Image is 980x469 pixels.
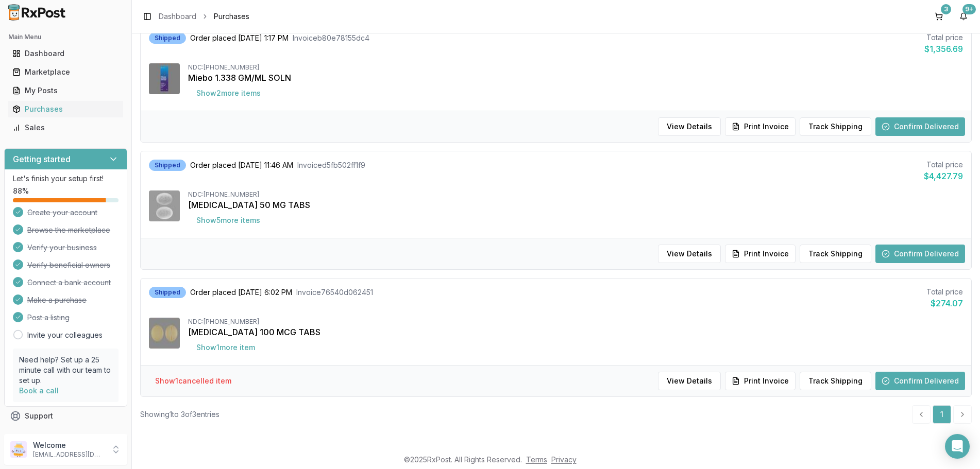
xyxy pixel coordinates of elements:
span: Browse the marketplace [27,225,110,235]
div: [MEDICAL_DATA] 100 MCG TABS [188,326,963,338]
div: Total price [926,287,963,297]
button: 3 [931,8,947,25]
span: Create your account [27,207,97,218]
a: My Posts [8,81,123,100]
span: Make a purchase [27,295,87,305]
span: Feedback [25,429,60,440]
a: Marketplace [8,63,123,81]
button: View Details [658,372,721,390]
span: Post a listing [27,312,70,323]
button: Confirm Delivered [875,372,965,390]
a: Privacy [551,455,577,464]
div: Open Intercom Messenger [945,434,970,459]
h2: Main Menu [8,33,123,41]
img: Miebo 1.338 GM/ML SOLN [149,63,180,94]
button: Purchases [4,101,127,117]
span: Connect a bank account [27,277,111,288]
a: Dashboard [8,44,123,63]
div: $4,427.79 [924,170,963,182]
div: $1,356.69 [924,43,963,55]
button: Marketplace [4,64,127,80]
span: Order placed [DATE] 11:46 AM [190,160,293,170]
div: Shipped [149,32,186,44]
button: Confirm Delivered [875,245,965,263]
p: Need help? Set up a 25 minute call with our team to set up. [19,355,112,386]
button: My Posts [4,82,127,99]
div: 3 [941,4,951,14]
div: Purchases [12,104,119,114]
button: Print Invoice [725,117,796,136]
div: $274.07 [926,297,963,309]
button: View Details [658,117,721,136]
p: [EMAIL_ADDRESS][DOMAIN_NAME] [33,450,105,459]
span: Invoice d5fb502ff1f9 [297,160,365,170]
div: My Posts [12,85,119,96]
button: Confirm Delivered [875,117,965,136]
div: Shipped [149,287,186,298]
button: 9+ [955,8,972,25]
div: Total price [924,160,963,170]
div: Dashboard [12,48,119,59]
span: Invoice 76540d062451 [296,287,373,298]
div: Total price [924,32,963,43]
nav: pagination [912,405,972,424]
button: Show1more item [188,338,263,357]
button: Feedback [4,425,127,444]
a: Invite your colleagues [27,330,103,340]
span: Order placed [DATE] 1:17 PM [190,33,289,43]
img: Ibsrela 50 MG TABS [149,190,180,221]
div: NDC: [PHONE_NUMBER] [188,190,963,199]
button: View Details [658,245,721,263]
div: Showing 1 to 3 of 3 entries [140,409,219,420]
span: Invoice b80e78155dc4 [293,33,369,43]
button: Show5more items [188,211,268,230]
button: Track Shipping [800,372,871,390]
img: RxPost Logo [4,4,70,21]
a: Sales [8,118,123,137]
button: Show2more items [188,84,269,102]
img: User avatar [10,441,27,458]
button: Show1cancelled item [147,372,240,390]
a: Purchases [8,100,123,118]
div: Sales [12,123,119,133]
div: Miebo 1.338 GM/ML SOLN [188,72,963,84]
a: Dashboard [159,11,196,22]
div: 9+ [962,4,976,14]
button: Print Invoice [725,372,796,390]
div: NDC: [PHONE_NUMBER] [188,318,963,326]
span: Verify beneficial owners [27,260,110,270]
button: Support [4,407,127,425]
a: Terms [526,455,547,464]
a: Book a call [19,386,59,395]
button: Sales [4,119,127,136]
p: Welcome [33,440,105,450]
span: Order placed [DATE] 6:02 PM [190,287,292,298]
button: Dashboard [4,45,127,62]
div: NDC: [PHONE_NUMBER] [188,63,963,72]
span: 88 % [13,186,29,196]
p: Let's finish your setup first! [13,173,119,184]
h3: Getting started [13,153,71,165]
span: Verify your business [27,242,97,253]
button: Track Shipping [800,245,871,263]
img: Synthroid 100 MCG TABS [149,318,180,349]
nav: breadcrumb [159,11,249,22]
button: Track Shipping [800,117,871,136]
div: Shipped [149,160,186,171]
span: Purchases [214,11,249,22]
button: Print Invoice [725,245,796,263]
div: [MEDICAL_DATA] 50 MG TABS [188,199,963,211]
a: 1 [933,405,951,424]
div: Marketplace [12,67,119,77]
